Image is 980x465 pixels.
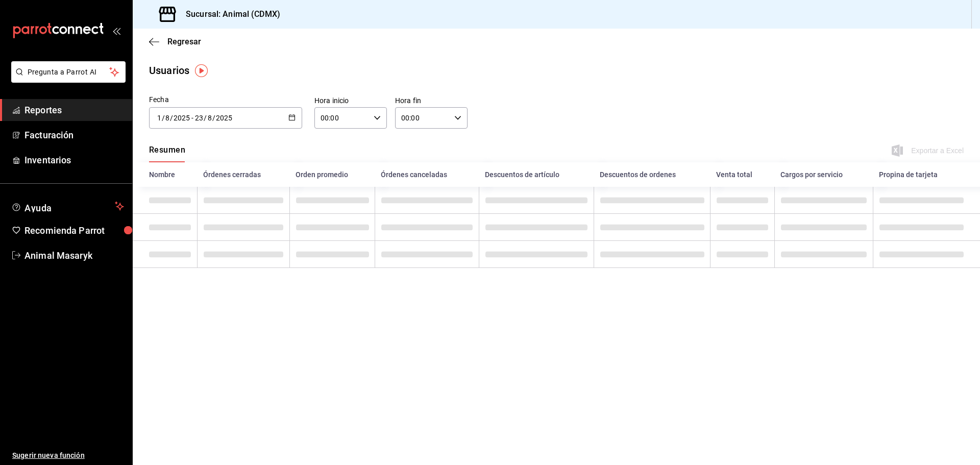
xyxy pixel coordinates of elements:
input: Day [157,114,162,122]
input: Day [194,114,204,122]
span: Reportes [24,103,124,117]
button: Regresar [149,37,201,46]
th: Venta total [710,162,774,187]
input: Month [207,114,212,122]
img: Tooltip marker [195,64,208,77]
span: Animal Masaryk [24,249,124,262]
div: Usuarios [149,63,189,78]
th: Cargos por servicio [774,162,873,187]
span: Recomienda Parrot [24,224,124,237]
th: Descuentos de ordenes [594,162,710,187]
h3: Sucursal: Animal (CDMX) [178,8,280,20]
span: Inventarios [24,153,124,167]
th: Nombre [133,162,197,187]
th: Orden promedio [289,162,375,187]
th: Órdenes canceladas [375,162,479,187]
a: Pregunta a Parrot AI [7,74,126,85]
span: / [212,114,215,122]
button: Resumen [149,145,185,162]
button: Pregunta a Parrot AI [11,61,126,83]
span: Sugerir nueva función [12,450,124,461]
span: Regresar [167,37,201,46]
span: - [191,114,193,122]
th: Descuentos de artículo [479,162,594,187]
input: Year [215,114,233,122]
span: Pregunta a Parrot AI [28,67,110,78]
th: Órdenes cerradas [197,162,289,187]
div: navigation tabs [149,145,185,162]
span: / [162,114,165,122]
label: Hora inicio [314,97,387,104]
th: Propina de tarjeta [873,162,980,187]
span: / [204,114,207,122]
input: Month [165,114,170,122]
span: Facturación [24,128,124,142]
span: Ayuda [24,200,111,212]
button: open_drawer_menu [112,27,120,35]
label: Hora fin [395,97,468,104]
span: / [170,114,173,122]
div: Fecha [149,94,302,105]
input: Year [173,114,190,122]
